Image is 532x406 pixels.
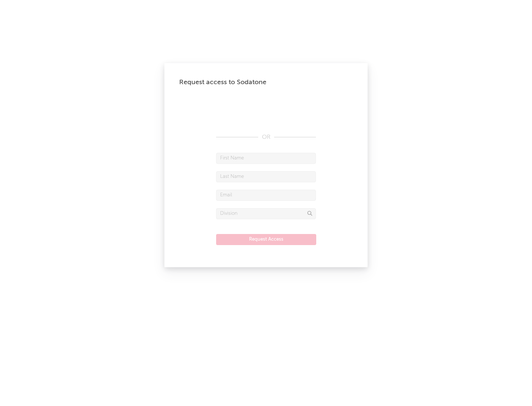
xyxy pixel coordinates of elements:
div: OR [216,133,316,142]
div: Request access to Sodatone [179,78,353,87]
input: Email [216,190,316,201]
input: First Name [216,153,316,164]
input: Division [216,208,316,219]
button: Request Access [216,234,316,245]
input: Last Name [216,171,316,182]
